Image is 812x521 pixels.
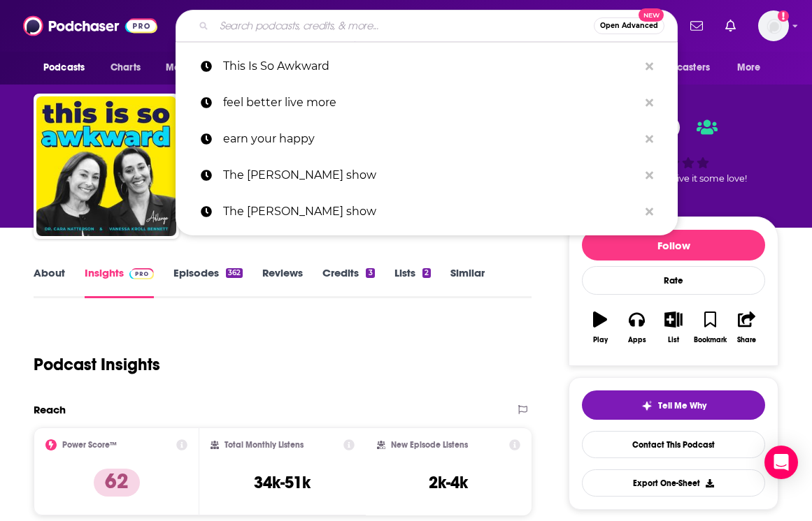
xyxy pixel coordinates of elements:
[223,48,639,85] p: This Is So Awkward
[729,302,765,353] button: Share
[692,302,728,353] button: Bookmark
[223,85,639,121] p: feel better live more
[34,403,66,416] h2: Reach
[226,268,243,278] div: 362
[758,10,789,41] button: Show profile menu
[727,54,778,81] button: open menu
[156,54,234,81] button: open menu
[582,431,765,458] a: Contact This Podcast
[658,400,706,411] span: Tell Me Why
[166,58,215,78] span: Monitoring
[23,13,157,39] img: Podchaser - Follow, Share and Rate Podcasts
[582,390,765,420] button: tell me why sparkleTell Me Why
[634,54,730,81] button: open menu
[582,230,765,260] button: Follow
[223,121,639,157] p: earn your happy
[593,336,608,344] div: Play
[422,268,431,278] div: 2
[34,54,103,81] button: open menu
[94,469,140,497] p: 62
[391,440,468,450] h2: New Episode Listens
[737,58,761,78] span: More
[685,14,708,38] a: Show notifications dropdown
[628,336,646,344] div: Apps
[758,10,789,41] img: User Profile
[223,157,639,193] p: The dr hyman show
[764,446,798,479] div: Open Intercom Messenger
[176,121,678,157] a: earn your happy
[176,10,678,42] div: Search podcasts, credits, & more...
[214,15,594,37] input: Search podcasts, credits, & more...
[758,10,789,41] span: Logged in as alignPR
[225,440,304,450] h2: Total Monthly Listens
[641,400,653,411] img: tell me why sparkle
[176,85,678,121] a: feel better live more
[322,266,374,298] a: Credits3
[101,54,149,81] a: Charts
[34,354,160,375] h1: Podcast Insights
[639,8,664,22] span: New
[582,266,765,295] div: Rate
[176,193,678,230] a: The [PERSON_NAME] show
[720,14,741,38] a: Show notifications dropdown
[43,58,85,78] span: Podcasts
[394,266,431,298] a: Lists2
[176,48,678,85] a: This Is So Awkward
[262,266,303,298] a: Reviews
[737,336,756,344] div: Share
[594,17,664,34] button: Open AdvancedNew
[600,22,658,29] span: Open Advanced
[694,336,727,344] div: Bookmark
[85,266,154,298] a: InsightsPodchaser Pro
[173,266,243,298] a: Episodes362
[618,302,655,353] button: Apps
[778,10,789,22] svg: Add a profile image
[366,268,374,278] div: 3
[176,157,678,193] a: The [PERSON_NAME] show
[34,266,65,298] a: About
[129,268,154,279] img: Podchaser Pro
[254,472,311,493] h3: 34k-51k
[429,472,468,493] h3: 2k-4k
[62,440,117,450] h2: Power Score™
[582,302,618,353] button: Play
[223,193,639,230] p: The dr hymand show
[582,469,765,497] button: Export One-Sheet
[36,96,176,236] img: This Is So Awkward
[655,302,692,353] button: List
[668,336,679,344] div: List
[450,266,485,298] a: Similar
[111,58,141,78] span: Charts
